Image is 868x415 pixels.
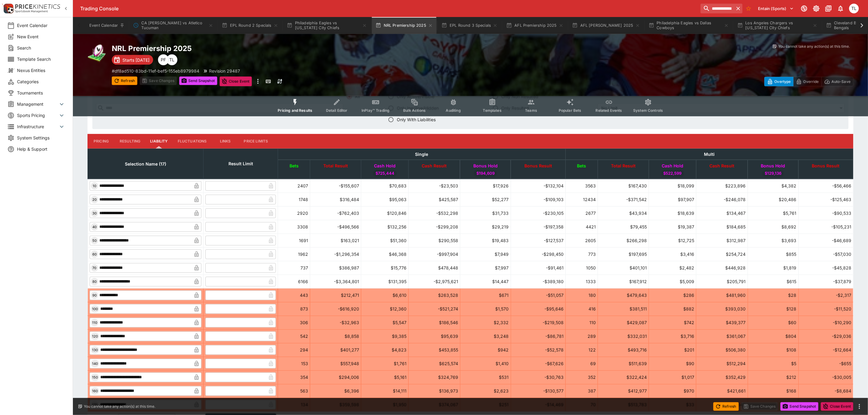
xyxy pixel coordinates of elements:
p: Override [803,78,819,85]
span: Total Result [317,162,355,170]
div: $14,111 [363,388,407,394]
button: Notifications [835,3,846,14]
div: $31,733 [462,210,509,216]
button: Resulting [115,134,145,149]
div: $3,693 [750,237,797,244]
div: $401,101 [600,265,647,271]
div: $18,639 [651,210,694,216]
span: 60 [91,252,98,256]
span: 20 [91,197,98,202]
span: Search [17,45,65,51]
button: more [856,403,863,410]
button: CA Sarmiento vs Atletico Tucuman [129,17,217,34]
div: 352 [568,374,596,380]
button: Auto-Save [822,77,853,86]
div: $15,776 [363,265,407,271]
div: -$130,577 [513,388,564,394]
span: Auditing [446,108,461,113]
div: -$125,463 [801,196,851,203]
th: Multi [566,149,853,160]
span: 120 [91,334,99,338]
span: 150 [91,375,99,379]
button: Close Event [821,402,853,411]
button: Philadelphia Eagles vs [US_STATE] City Chiefs [283,17,371,34]
div: 773 [568,251,596,257]
div: 416 [568,306,596,312]
div: $294,006 [312,374,359,380]
div: $163,021 [312,237,359,244]
div: $322,424 [600,374,647,380]
div: $201 [651,347,694,353]
div: -$46,689 [801,237,851,244]
div: $361,067 [698,333,746,339]
img: rugby_league.png [87,44,107,63]
div: $942 [462,347,509,353]
div: -$762,403 [312,210,359,216]
span: Cash Hold [367,162,402,170]
span: Bets [283,162,305,170]
button: Documentation [823,3,834,14]
div: -$132,104 [513,183,564,189]
span: Management [17,101,58,107]
p: Starts [DATE] [122,57,149,63]
div: 873 [280,306,308,312]
span: 90 [91,293,98,297]
div: -$23,503 [410,183,458,189]
div: $3,416 [651,251,694,257]
div: $439,377 [698,319,746,326]
img: Sportsbook Management [15,10,48,13]
div: $7,949 [462,251,509,257]
div: 443 [280,292,308,298]
span: Template Search [17,56,65,62]
div: $481,960 [698,292,746,298]
span: Cash Hold [655,162,690,170]
span: Teams [525,108,537,113]
div: $266,298 [600,237,647,244]
button: Philadelphia Eagles vs Dallas Cowboys [645,17,732,34]
div: Peter Fairgrieve [158,54,169,65]
button: Refresh [713,402,739,411]
div: 1748 [280,196,308,203]
div: $12,360 [363,306,407,312]
div: -$45,828 [801,265,851,271]
div: Trent Lewis [849,4,859,13]
div: $136,973 [410,388,458,394]
div: $8,692 [750,224,797,230]
div: -$389,180 [513,278,564,285]
span: Popular Bets [559,108,582,113]
span: 10 [91,184,98,188]
button: Liability [145,134,173,149]
div: 122 [568,347,596,353]
span: 130 [91,348,99,352]
span: Infrastructure [17,123,58,130]
div: $324,769 [410,374,458,380]
div: -$521,274 [410,306,458,312]
div: $223,896 [698,183,746,189]
div: 69 [568,360,596,367]
div: 12434 [568,196,596,203]
div: 180 [568,292,596,298]
p: Copy To Clipboard [112,68,199,74]
div: $671 [462,292,509,298]
div: $1,570 [462,306,509,312]
button: Override [793,77,822,86]
div: $8,858 [312,333,359,339]
div: $290,558 [410,237,458,244]
button: Event Calendar [86,17,128,34]
div: 3563 [568,183,596,189]
span: InPlay™ Trading [362,108,389,113]
div: $5 [750,360,797,367]
div: $381,511 [600,306,647,312]
div: $197,695 [600,251,647,257]
div: -$37,879 [801,278,851,285]
div: 542 [280,333,308,339]
div: $446,928 [698,265,746,271]
div: $14,447 [462,278,509,285]
p: Auto-Save [832,78,851,85]
div: 153 [280,360,308,367]
p: Revision 29487 [209,68,240,74]
div: 2605 [568,237,596,244]
span: Help & Support [17,146,65,152]
div: -$997,904 [410,251,458,257]
div: -$127,537 [513,237,564,244]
